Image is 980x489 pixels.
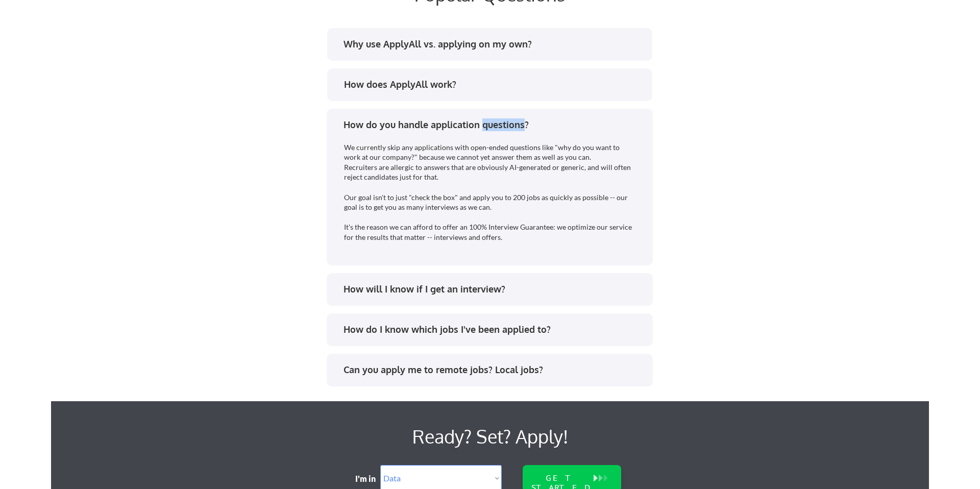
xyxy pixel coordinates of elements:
[344,283,643,296] div: How will I know if I get an interview?
[355,473,383,484] div: I'm in
[344,363,643,376] div: Can you apply me to remote jobs? Local jobs?
[344,38,643,51] div: Why use ApplyAll vs. applying on my own?
[194,422,786,451] div: Ready? Set? Apply!
[344,118,643,131] div: How do you handle application questions?
[344,323,643,336] div: How do I know which jobs I've been applied to?
[344,142,637,242] div: We currently skip any applications with open-ended questions like "why do you want to work at our...
[344,78,644,91] div: How does ApplyAll work?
